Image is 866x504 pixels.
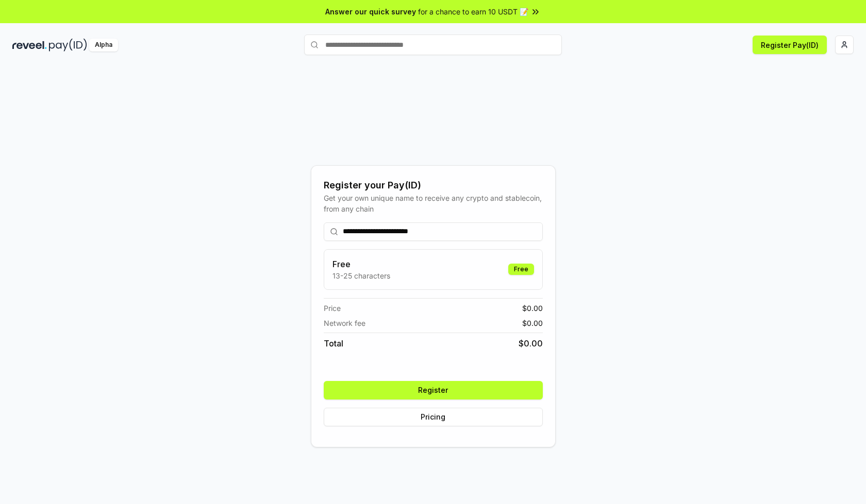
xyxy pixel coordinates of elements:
p: 13-25 characters [332,270,390,281]
span: Total [324,337,343,350]
div: Get your own unique name to receive any crypto and stablecoin, from any chain [324,193,543,214]
span: Price [324,303,341,314]
button: Register Pay(ID) [753,36,827,54]
img: pay_id [49,39,87,51]
h3: Free [332,258,390,270]
span: for a chance to earn 10 USDT 📝 [418,6,528,17]
button: Register [324,381,543,399]
span: $ 0.00 [522,318,543,328]
div: Free [508,264,534,275]
span: $ 0.00 [519,337,543,350]
button: Pricing [324,408,543,426]
img: reveel_dark [12,39,47,51]
div: Register your Pay(ID) [324,178,543,193]
span: $ 0.00 [522,303,543,314]
span: Network fee [324,318,365,328]
span: Answer our quick survey [325,6,416,17]
div: Alpha [89,39,118,51]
